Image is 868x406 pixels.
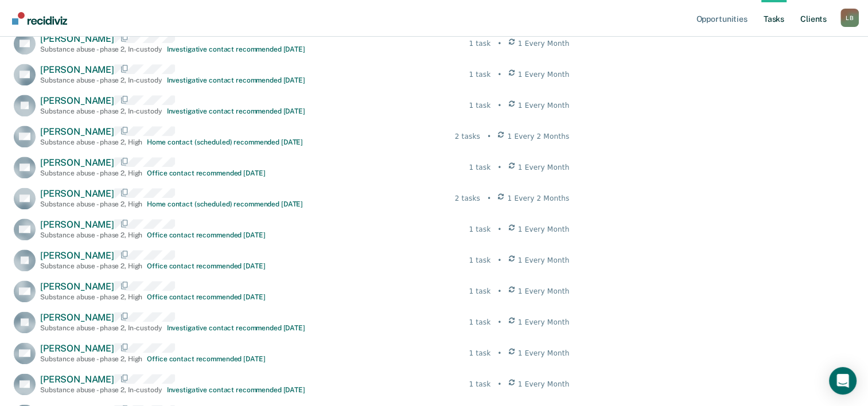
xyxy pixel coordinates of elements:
[40,45,162,53] div: Substance abuse - phase 2 , In-custody
[518,224,570,235] span: 1 Every Month
[40,262,142,270] div: Substance abuse - phase 2 , High
[455,193,480,204] div: 2 tasks
[40,386,162,394] div: Substance abuse - phase 2 , In-custody
[469,317,491,327] div: 1 task
[497,224,501,235] div: •
[469,286,491,296] div: 1 task
[40,343,114,354] span: [PERSON_NAME]
[40,95,114,106] span: [PERSON_NAME]
[497,379,501,389] div: •
[497,286,501,296] div: •
[40,169,142,177] div: Substance abuse - phase 2 , High
[497,348,501,358] div: •
[469,162,491,173] div: 1 task
[40,126,114,137] span: [PERSON_NAME]
[40,138,142,146] div: Substance abuse - phase 2 , High
[829,367,857,395] div: Open Intercom Messenger
[469,100,491,111] div: 1 task
[40,374,114,385] span: [PERSON_NAME]
[518,348,570,358] span: 1 Every Month
[469,38,491,49] div: 1 task
[518,100,570,111] span: 1 Every Month
[469,255,491,266] div: 1 task
[40,157,114,168] span: [PERSON_NAME]
[167,324,305,332] div: Investigative contact recommended [DATE]
[497,38,501,49] div: •
[518,38,570,49] span: 1 Every Month
[518,255,570,266] span: 1 Every Month
[497,162,501,173] div: •
[518,69,570,80] span: 1 Every Month
[507,131,569,142] span: 1 Every 2 Months
[40,33,114,44] span: [PERSON_NAME]
[147,293,265,301] div: Office contact recommended [DATE]
[497,255,501,266] div: •
[40,107,162,115] div: Substance abuse - phase 2 , In-custody
[518,162,570,173] span: 1 Every Month
[518,317,570,327] span: 1 Every Month
[40,281,114,292] span: [PERSON_NAME]
[40,64,114,75] span: [PERSON_NAME]
[469,224,491,235] div: 1 task
[147,169,265,177] div: Office contact recommended [DATE]
[40,250,114,261] span: [PERSON_NAME]
[487,131,491,142] div: •
[40,355,142,363] div: Substance abuse - phase 2 , High
[167,386,305,394] div: Investigative contact recommended [DATE]
[469,69,491,80] div: 1 task
[469,348,491,358] div: 1 task
[518,379,570,389] span: 1 Every Month
[167,107,305,115] div: Investigative contact recommended [DATE]
[497,69,501,80] div: •
[147,231,265,239] div: Office contact recommended [DATE]
[40,219,114,230] span: [PERSON_NAME]
[497,317,501,327] div: •
[147,355,265,363] div: Office contact recommended [DATE]
[469,379,491,389] div: 1 task
[147,138,303,146] div: Home contact (scheduled) recommended [DATE]
[507,193,569,204] span: 1 Every 2 Months
[840,9,859,27] div: L B
[497,100,501,111] div: •
[40,200,142,208] div: Substance abuse - phase 2 , High
[518,286,570,296] span: 1 Every Month
[12,12,67,25] img: Recidiviz
[40,324,162,332] div: Substance abuse - phase 2 , In-custody
[40,312,114,323] span: [PERSON_NAME]
[40,188,114,199] span: [PERSON_NAME]
[147,262,265,270] div: Office contact recommended [DATE]
[147,200,303,208] div: Home contact (scheduled) recommended [DATE]
[840,9,859,27] button: Profile dropdown button
[167,45,305,53] div: Investigative contact recommended [DATE]
[40,231,142,239] div: Substance abuse - phase 2 , High
[455,131,480,142] div: 2 tasks
[40,76,162,84] div: Substance abuse - phase 2 , In-custody
[167,76,305,84] div: Investigative contact recommended [DATE]
[40,293,142,301] div: Substance abuse - phase 2 , High
[487,193,491,204] div: •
